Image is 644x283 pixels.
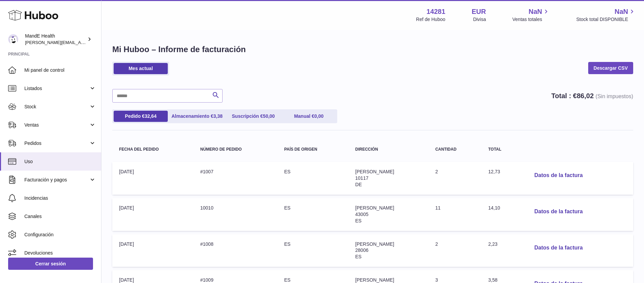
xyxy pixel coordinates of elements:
[427,7,445,16] strong: 14281
[24,195,96,201] span: Incidencias
[615,7,628,16] span: NaN
[355,218,362,223] span: ES
[24,250,96,256] span: Devoluciones
[488,241,497,247] span: 2,23
[277,162,348,195] td: ES
[355,205,394,211] span: [PERSON_NAME]
[114,111,168,122] a: Pedido €32,64
[576,16,636,23] span: Stock total DISPONIBLE
[193,198,277,231] td: 10010
[488,205,500,211] span: 14,10
[416,16,445,23] div: Ref de Huboo
[193,162,277,195] td: #1007
[213,113,223,119] span: 3,38
[277,198,348,231] td: ES
[24,177,89,183] span: Facturación y pagos
[25,40,172,45] span: [PERSON_NAME][EMAIL_ADDRESS][PERSON_NAME][DOMAIN_NAME]
[24,85,89,92] span: Listados
[588,62,633,74] a: Descargar CSV
[277,234,348,267] td: ES
[488,277,497,283] span: 3,58
[355,241,394,247] span: [PERSON_NAME]
[112,140,193,158] th: Fecha del pedido
[355,254,362,259] span: ES
[226,111,280,122] a: Suscripción €50,00
[529,7,542,16] span: NaN
[348,140,429,158] th: Dirección
[24,232,96,238] span: Configuración
[429,162,482,195] td: 2
[24,122,89,128] span: Ventas
[551,92,633,100] strong: Total : €
[24,158,96,165] span: Uso
[8,34,18,44] img: luis.mendieta@mandehealth.com
[314,113,323,119] span: 0,00
[277,140,348,158] th: País de origen
[512,16,550,23] span: Ventas totales
[529,205,588,219] button: Datos de la factura
[24,104,89,110] span: Stock
[596,93,633,99] span: (Sin impuestos)
[429,198,482,231] td: 11
[429,234,482,267] td: 2
[577,92,594,100] span: 86,02
[529,241,588,255] button: Datos de la factura
[112,234,193,267] td: [DATE]
[355,247,368,253] span: 28006
[8,258,93,270] a: Cerrar sesión
[512,7,550,23] a: NaN Ventas totales
[112,44,633,55] h1: Mi Huboo – Informe de facturación
[488,169,500,174] span: 12,73
[112,162,193,195] td: [DATE]
[355,182,362,187] span: DE
[355,277,394,283] span: [PERSON_NAME]
[576,7,636,23] a: NaN Stock total DISPONIBLE
[24,213,96,220] span: Canales
[429,140,482,158] th: Cantidad
[473,16,486,23] div: Divisa
[282,111,336,122] a: Manual €0,00
[193,234,277,267] td: #1008
[24,140,89,147] span: Pedidos
[355,212,368,217] span: 43005
[529,169,588,182] button: Datos de la factura
[145,113,157,119] span: 32,64
[355,175,368,181] span: 10117
[263,113,275,119] span: 50,00
[481,140,522,158] th: Total
[193,140,277,158] th: Número de pedido
[25,33,86,46] div: MandE Health
[472,7,486,16] strong: EUR
[112,198,193,231] td: [DATE]
[169,111,225,122] a: Almacenamiento €3,38
[355,169,394,174] span: [PERSON_NAME]
[114,63,168,74] a: Mes actual
[24,67,96,73] span: Mi panel de control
